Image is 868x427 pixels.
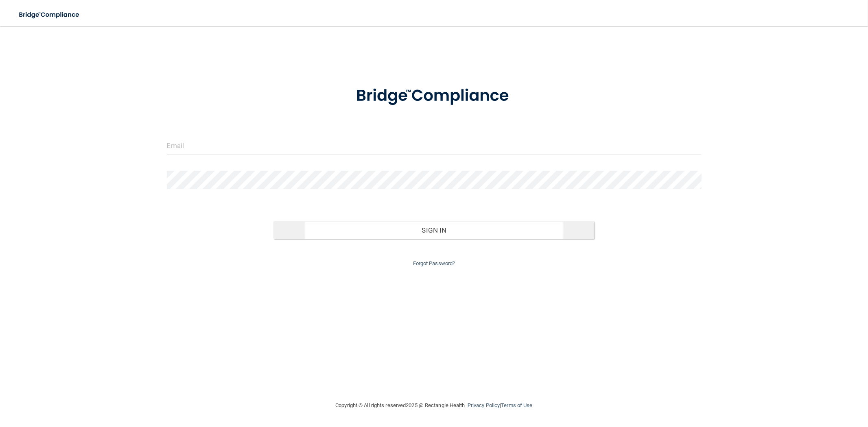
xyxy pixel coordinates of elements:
img: bridge_compliance_login_screen.278c3ca4.svg [12,7,87,23]
a: Privacy Policy [468,402,500,408]
img: bridge_compliance_login_screen.278c3ca4.svg [339,75,529,117]
a: Terms of Use [501,402,532,408]
a: Forgot Password? [413,260,455,266]
button: Sign In [273,221,594,239]
input: Email [167,137,702,155]
div: Copyright © All rights reserved 2025 @ Rectangle Health | | [286,392,583,418]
